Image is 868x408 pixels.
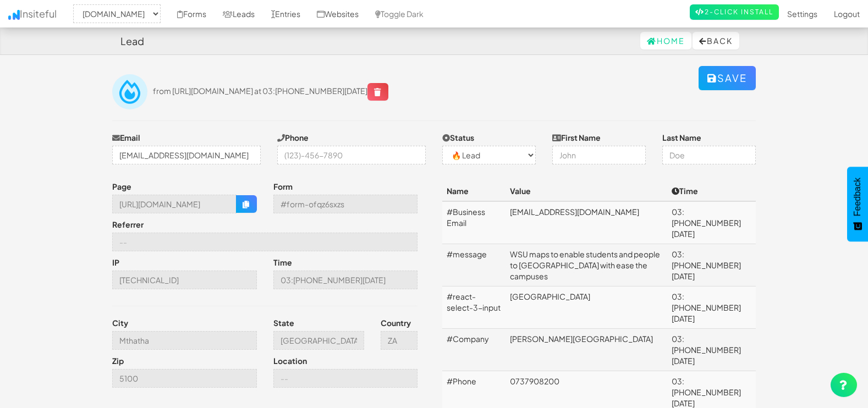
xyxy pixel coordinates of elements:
[273,181,293,192] label: Form
[442,181,506,201] th: Name
[667,286,756,329] td: 03:[PHONE_NUMBER][DATE]
[112,74,147,109] img: insiteful-lead.png
[112,181,131,192] label: Page
[112,132,140,143] label: Email
[640,32,691,49] a: Home
[273,257,292,268] label: Time
[442,244,506,286] td: #message
[506,201,667,244] td: [EMAIL_ADDRESS][DOMAIN_NAME]
[667,201,756,244] td: 03:[PHONE_NUMBER][DATE]
[506,329,667,371] td: [PERSON_NAME][GEOGRAPHIC_DATA]
[381,331,418,350] input: --
[112,146,261,164] input: j@doe.com
[506,181,667,201] th: Value
[273,317,294,328] label: State
[690,4,779,20] a: 2-Click Install
[667,181,756,201] th: Time
[381,317,411,328] label: Country
[442,201,506,244] td: #Business Email
[112,271,257,289] input: --
[112,257,119,268] label: IP
[112,219,144,230] label: Referrer
[662,146,756,164] input: Doe
[120,36,144,47] h4: Lead
[273,331,364,350] input: --
[442,132,474,143] label: Status
[273,271,418,289] input: --
[506,286,667,329] td: [GEOGRAPHIC_DATA]
[662,132,701,143] label: Last Name
[667,329,756,371] td: 03:[PHONE_NUMBER][DATE]
[552,132,601,143] label: First Name
[153,86,388,96] span: from [URL][DOMAIN_NAME] at 03:[PHONE_NUMBER][DATE]
[442,286,506,329] td: #react-select-3-input
[277,132,309,143] label: Phone
[273,369,418,388] input: --
[667,244,756,286] td: 03:[PHONE_NUMBER][DATE]
[8,10,20,20] img: icon.png
[112,369,257,388] input: --
[112,331,257,350] input: --
[112,317,128,328] label: City
[853,178,862,216] span: Feedback
[847,167,868,241] button: Feedback - Show survey
[442,329,506,371] td: #Company
[552,146,646,164] input: John
[506,244,667,286] td: WSU maps to enable students and people to [GEOGRAPHIC_DATA] with ease the campuses
[699,66,756,90] button: Save
[112,233,417,251] input: --
[693,32,739,49] button: Back
[112,355,124,366] label: Zip
[277,146,426,164] input: (123)-456-7890
[273,195,418,213] input: --
[273,355,307,366] label: Location
[112,195,237,213] input: --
